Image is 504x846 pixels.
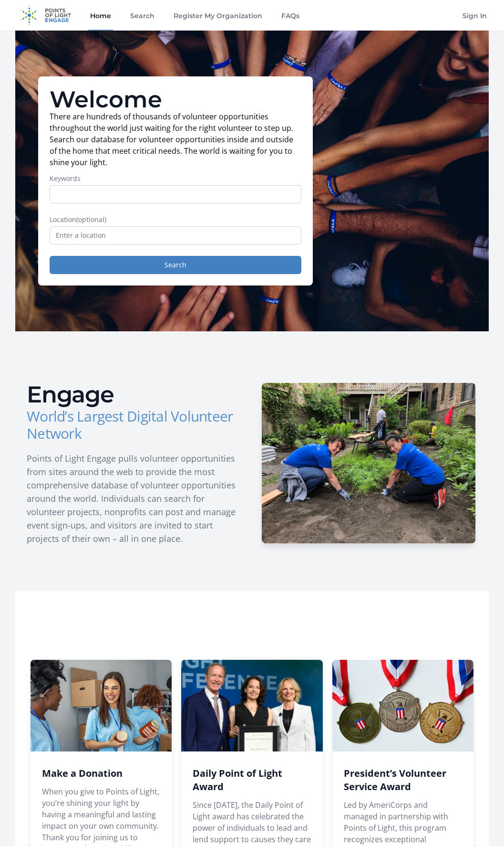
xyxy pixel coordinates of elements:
a: Make a Donation [42,767,123,780]
label: Keywords [50,174,301,183]
button: Search [50,256,301,274]
h2: Engage [27,383,245,406]
span: (optional) [76,215,106,224]
label: Location [50,215,301,224]
p: Points of Light Engage pulls volunteer opportunities from sites around the web to provide the mos... [27,452,245,545]
h1: Welcome [50,88,301,111]
p: There are hundreds of thousands of volunteer opportunities throughout the world just waiting for ... [50,111,301,168]
input: Enter a location [50,226,301,244]
a: Daily Point of Light Award [193,767,282,793]
h3: World’s Largest Digital Volunteer Network [27,408,245,442]
img: HCSC-H_1.JPG [262,383,475,543]
a: President’s Volunteer Service Award [344,767,446,793]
